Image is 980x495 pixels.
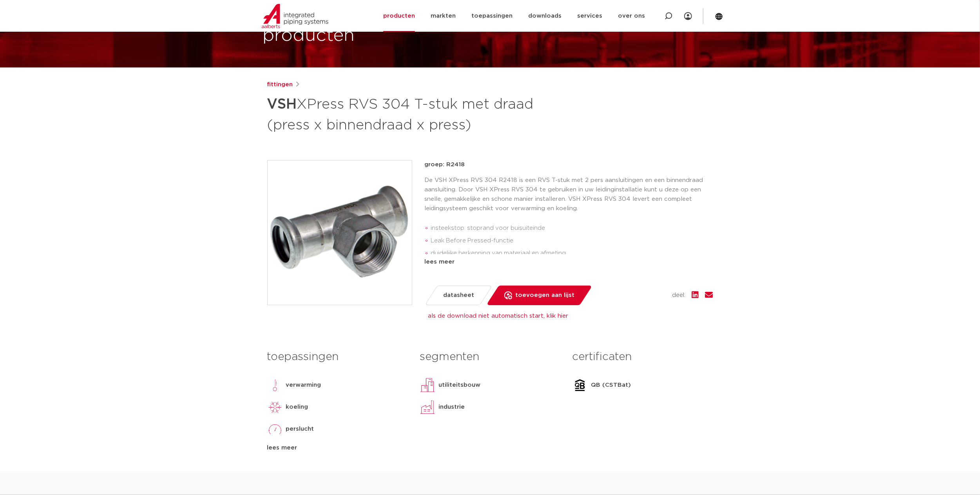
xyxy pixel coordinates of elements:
h3: toepassingen [267,349,408,365]
span: toevoegen aan lijst [515,289,574,302]
img: utiliteitsbouw [420,377,435,393]
h1: XPress RVS 304 T-stuk met draad (press x binnendraad x press) [267,93,562,135]
p: perslucht [286,424,314,434]
p: QB (CSTBat) [591,380,631,390]
p: koeling [286,402,308,412]
li: Leak Before Pressed-functie [431,235,713,247]
strong: VSH [267,97,297,111]
p: utiliteitsbouw [438,380,480,390]
div: lees meer [267,443,408,453]
img: QB (CSTBat) [572,377,588,393]
h3: certificaten [572,349,713,365]
img: verwarming [267,377,283,393]
li: insteekstop: stoprand voor buisuiteinde [431,222,713,235]
img: koeling [267,399,283,415]
img: Product Image for VSH XPress RVS 304 T-stuk met draad (press x binnendraad x press) [268,160,412,305]
p: verwarming [286,380,321,390]
a: datasheet [424,286,492,305]
img: perslucht [267,421,283,437]
p: industrie [438,402,465,412]
p: De VSH XPress RVS 304 R2418 is een RVS T-stuk met 2 pers aansluitingen en een binnendraad aanslui... [425,176,713,213]
span: datasheet [443,289,474,302]
p: groep: R2418 [425,160,713,169]
a: als de download niet automatisch start, klik hier [428,313,568,319]
h3: segmenten [420,349,560,365]
img: industrie [420,399,435,415]
a: fittingen [267,80,293,89]
h1: producten [263,23,355,48]
div: lees meer [425,257,713,267]
li: duidelijke herkenning van materiaal en afmeting [431,247,713,260]
span: deel: [672,291,686,300]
